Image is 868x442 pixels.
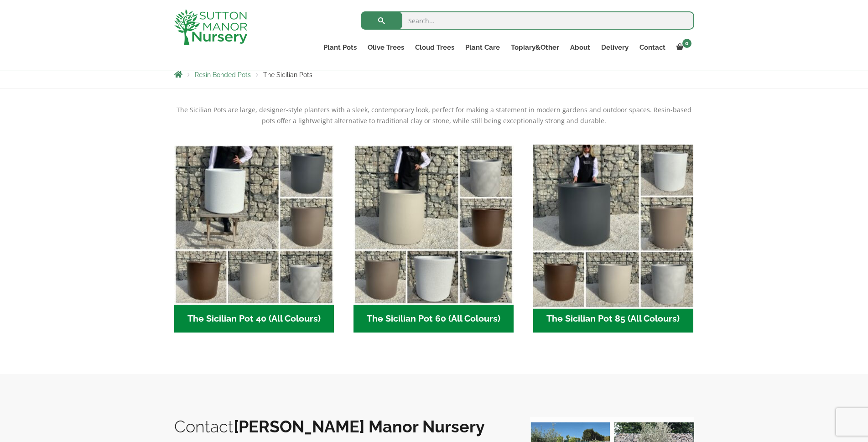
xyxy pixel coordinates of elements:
[353,145,514,305] img: The Sicilian Pot 60 (All Colours)
[174,71,694,78] nav: Breadcrumbs
[195,71,251,78] a: Resin Bonded Pots
[174,305,334,333] h2: The Sicilian Pot 40 (All Colours)
[533,145,693,333] a: Visit product category The Sicilian Pot 85 (All Colours)
[533,305,693,333] h2: The Sicilian Pot 85 (All Colours)
[460,41,505,54] a: Plant Care
[596,41,634,54] a: Delivery
[353,305,514,333] h2: The Sicilian Pot 60 (All Colours)
[565,41,596,54] a: About
[353,145,514,333] a: Visit product category The Sicilian Pot 60 (All Colours)
[174,104,694,126] p: The Sicilian Pots are large, designer-style planters with a sleek, contemporary look, perfect for...
[174,145,334,333] a: Visit product category The Sicilian Pot 40 (All Colours)
[362,41,410,54] a: Olive Trees
[505,41,565,54] a: Topiary&Other
[671,41,694,54] a: 0
[263,71,312,78] span: The Sicilian Pots
[634,41,671,54] a: Contact
[174,9,247,45] img: logo
[529,140,697,308] img: The Sicilian Pot 85 (All Colours)
[174,145,334,305] img: The Sicilian Pot 40 (All Colours)
[410,41,460,54] a: Cloud Trees
[318,41,362,54] a: Plant Pots
[361,11,694,30] input: Search...
[682,39,691,48] span: 0
[234,417,485,436] b: [PERSON_NAME] Manor Nursery
[174,417,512,436] h2: Contact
